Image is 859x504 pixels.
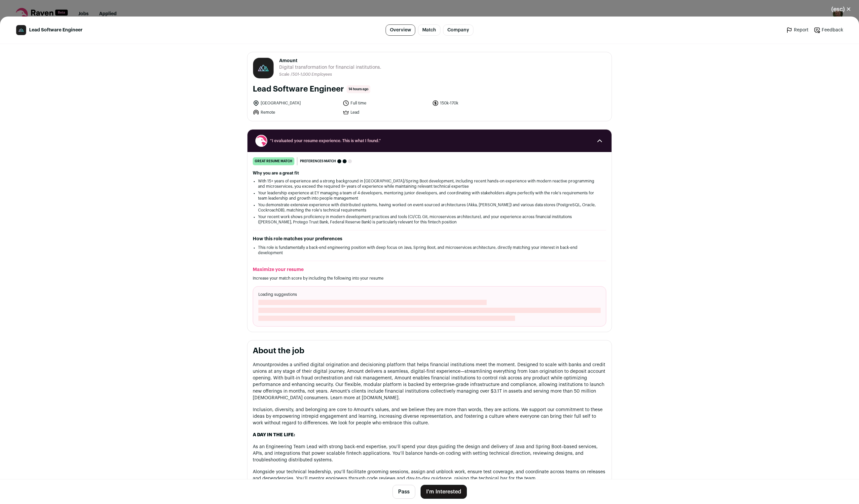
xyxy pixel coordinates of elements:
[253,362,606,401] p: provides a unified digital origination and decisioning platform that helps financial institutions...
[347,85,370,93] span: 14 hours ago
[443,24,473,36] a: Company
[258,190,601,201] li: Your leadership experience at EY managing a team of 4 developers, mentoring junior developers, an...
[253,444,606,463] p: As an Engineering Team Lead with strong back-end expertise, you’ll spend your days guiding the de...
[258,214,601,225] li: Your recent work shows proficiency in modern development practices and tools (CI/CD, Git, microse...
[253,363,270,367] a: Amount
[253,58,274,78] img: 44e841d90e6775093b72af059a6f6e37021964882057b8d0eee7ff8caf09d92c.jpg
[253,433,295,437] strong: A DAY IN THE LIFE:
[258,178,601,189] li: With 15+ years of experience and a strong background in [GEOGRAPHIC_DATA]/Spring Boot development...
[258,202,601,213] li: You demonstrate extensive experience with distributed systems, having worked on event-sourced arc...
[253,157,294,165] div: great resume match
[253,171,606,176] h2: Why you are a great fit
[386,24,415,36] a: Overview
[253,407,606,426] p: Inclusion, diversity, and belonging are core to Amount's values, and we believe they are more tha...
[270,138,589,143] span: “I evaluated your resume experience. This is what I found.”
[300,158,336,165] span: Preferences match
[291,72,332,77] li: /
[432,100,518,106] li: 150k-170k
[16,25,26,35] img: 44e841d90e6775093b72af059a6f6e37021964882057b8d0eee7ff8caf09d92c.jpg
[392,485,415,499] button: Pass
[421,485,467,499] button: I'm Interested
[343,109,429,116] li: Lead
[29,27,83,33] span: Lead Software Engineer
[253,236,606,242] h2: How this role matches your preferences
[253,109,339,116] li: Remote
[253,469,606,482] p: Alongside your technical leadership, you’ll facilitate grooming sessions, assign and unblock work...
[823,2,859,17] button: Close modal
[279,58,381,64] span: Amount
[253,100,339,106] li: [GEOGRAPHIC_DATA]
[253,84,344,95] h1: Lead Software Engineer
[253,266,606,273] h2: Maximize your resume
[418,24,440,36] a: Match
[814,27,843,33] a: Feedback
[786,27,808,33] a: Report
[258,245,601,255] li: This role is fundamentally a back-end engineering position with deep focus on Java, Spring Boot, ...
[292,72,332,76] span: 501-1,000 Employees
[343,100,429,106] li: Full time
[279,64,381,71] span: Digital transformation for financial institutions.
[253,276,606,281] p: Increase your match score by including the following into your resume
[279,72,291,77] li: Scale
[253,346,606,356] h2: About the job
[253,286,606,327] div: Loading suggestions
